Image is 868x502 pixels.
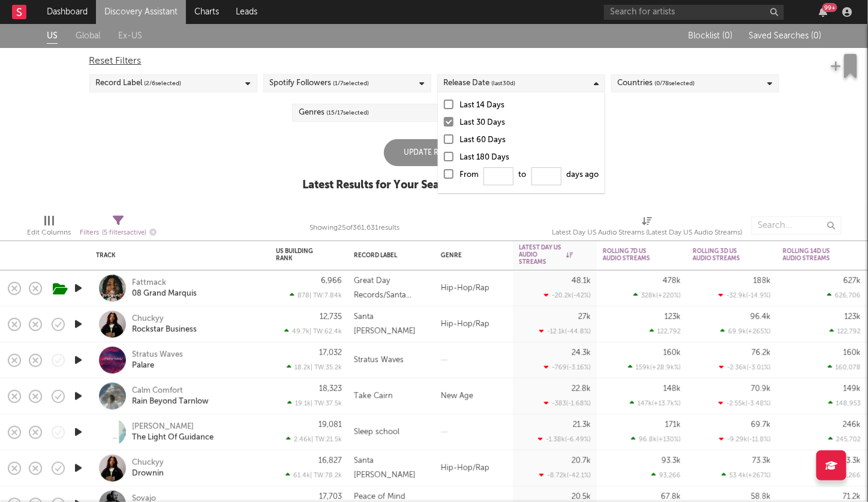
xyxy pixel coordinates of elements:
span: ( 1 / 7 selected) [334,76,370,91]
a: Chuckyy [132,314,164,324]
input: Search... [752,217,842,235]
button: Filter by Rolling 14D US Audio Streams [849,249,861,261]
div: 2.46k | TW: 21.5k [276,435,342,443]
input: Fromto days ago [531,167,561,185]
span: ( 0 / 78 selected) [655,76,695,91]
div: 96.4k [750,313,771,321]
a: Rain Beyond Tarnlow [132,396,209,407]
div: 160k [843,349,861,357]
div: 22.8k [572,385,591,393]
div: 53.4k ( +267 % ) [722,471,771,479]
div: 478k [663,277,681,285]
div: -12.1k ( -44.8 % ) [539,327,591,335]
div: 17,703 [319,493,342,501]
div: 93.3k [662,457,681,465]
span: ( 5 filters active) [102,230,146,236]
div: -32.9k ( -14.9 % ) [719,291,771,299]
div: Last 60 Days [459,133,599,148]
div: Rolling 3D US Audio Streams [693,248,753,262]
div: 188k [753,277,771,285]
span: ( 0 ) [812,32,822,40]
a: Ex-US [118,29,142,44]
div: 99 + [822,3,837,12]
div: Track [96,252,258,259]
div: 20.7k [572,457,591,465]
div: Showing 25 of 361,631 results [310,221,400,235]
div: Countries [618,76,695,91]
div: Sleep school [354,425,400,440]
div: 148k [663,385,681,393]
div: Latest Day US Audio Streams [519,244,573,266]
div: Last 14 Days [459,98,599,113]
div: 878 | TW: 7.84k [276,291,342,299]
span: ( 0 ) [723,32,733,40]
div: Last 180 Days [459,151,599,165]
div: US Building Rank [276,248,324,262]
span: Saved Searches [749,32,822,40]
a: The Light Of Guidance [132,432,214,443]
div: 96.8k ( +130 % ) [631,435,681,443]
span: ( 2 / 6 selected) [145,76,182,91]
div: -20.2k ( -42 % ) [544,291,591,299]
div: 246k [843,421,861,429]
div: Record Label [354,252,411,259]
div: 123k [665,313,681,321]
div: Genres [299,106,369,120]
div: Spotify Followers [270,76,370,91]
div: 16,827 [319,457,342,465]
div: Hip-Hop/Rap [435,306,513,342]
a: Palare [132,360,154,371]
div: 24.3k [572,349,591,357]
div: New Age [435,378,513,414]
div: 61.4k | TW: 78.2k [276,471,342,479]
button: Filter by US Building Rank [330,249,342,261]
div: 627k [843,277,861,285]
div: 18.2k | TW: 35.2k [276,363,342,371]
button: Filter by Record Label [417,250,429,261]
a: Global [76,29,100,44]
div: Rolling 7D US Audio Streams [603,248,663,262]
div: 27k [578,313,591,321]
button: Filter by Latest Day US Audio Streams [579,249,591,261]
div: 73.3k [752,457,771,465]
div: 19,081 [319,421,342,429]
div: 148,953 [828,399,861,407]
input: Fromto days ago [483,167,513,185]
button: 99+ [819,7,827,17]
div: Edit Columns [27,211,71,245]
span: Blocklist [689,32,733,40]
div: -383 ( -1.68 % ) [544,399,591,407]
div: 17,032 [319,349,342,357]
div: 159k ( +28.9k % ) [628,363,681,371]
div: 626,706 [827,291,861,299]
div: Drownin [132,468,164,479]
div: Release Date [444,76,516,91]
div: -769 ( -3.16 % ) [544,363,591,371]
div: -2.55k ( -3.48 % ) [719,399,771,407]
div: 69.7k [751,421,771,429]
a: Rockstar Business [132,324,197,335]
button: Filter by Rolling 3D US Audio Streams [759,249,771,261]
div: -9.29k ( -11.8 % ) [719,435,771,443]
div: 171k [665,421,681,429]
div: Santa [PERSON_NAME] [354,310,429,339]
div: Genre [441,252,501,259]
div: 76.2k [752,349,771,357]
span: ( 15 / 17 selected) [326,106,369,120]
div: Take Cairn [354,389,393,404]
a: Stratus Waves [132,350,183,360]
a: Fattmack [132,278,166,288]
div: Filters [80,226,157,241]
div: 49.7k | TW: 62.4k [276,327,342,335]
div: 58.8k [751,493,771,501]
div: 122,792 [830,327,861,335]
a: 08 Grand Marquis [132,288,197,299]
div: 328k ( +220 % ) [633,291,681,299]
div: -2.36k ( -3.01 % ) [719,363,771,371]
div: From to days ago [459,168,599,187]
